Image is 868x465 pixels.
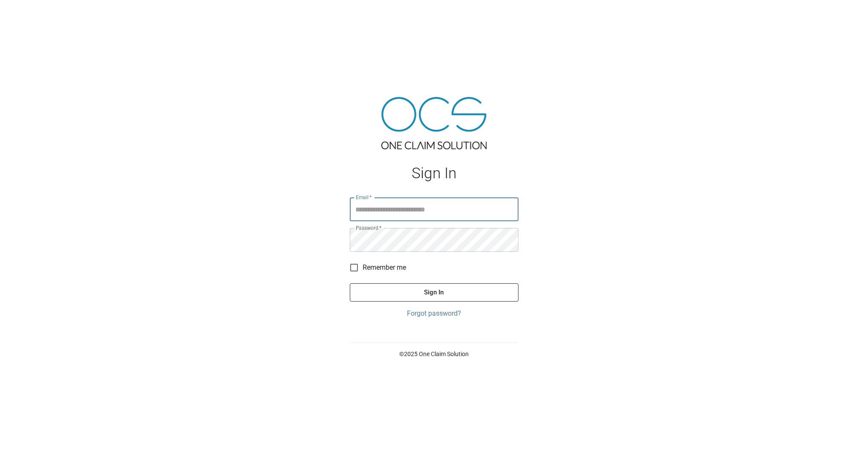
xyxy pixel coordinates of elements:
[350,350,519,358] p: © 2025 One Claim Solution
[356,194,372,201] label: Email
[381,97,487,149] img: ocs-logo-tra.png
[356,224,381,231] label: Password
[350,165,519,182] h1: Sign In
[10,5,44,22] img: ocs-logo-white-transparent.png
[350,283,519,301] button: Sign In
[363,262,407,273] span: Remember me
[350,308,519,319] a: Forgot password?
